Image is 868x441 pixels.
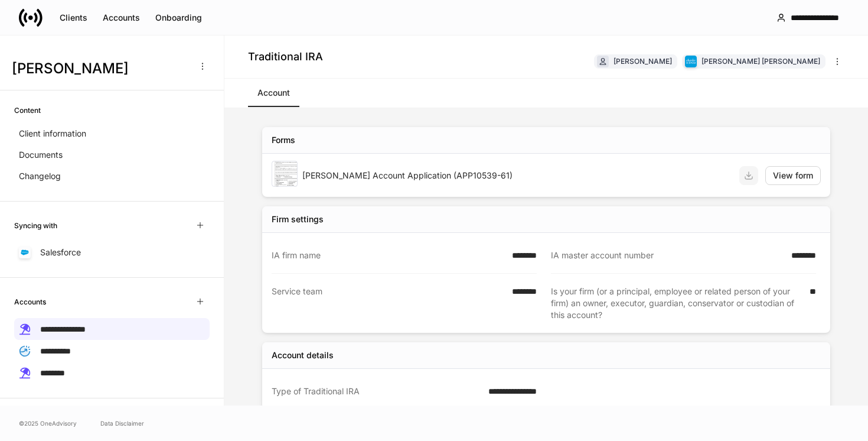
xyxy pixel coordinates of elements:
[614,56,672,67] div: [PERSON_NAME]
[100,419,144,428] a: Data Disclaimer
[19,419,77,428] span: © 2025 OneAdvisory
[272,349,334,361] div: Account details
[272,249,505,261] div: IA firm name
[551,249,784,261] div: IA master account number
[95,8,148,27] button: Accounts
[40,247,81,258] p: Salesforce
[248,50,323,64] h4: Traditional IRA
[551,286,802,321] div: Is your firm (or a principal, employee or related person of your firm) an owner, executor, guardi...
[773,170,813,181] div: View form
[14,220,57,231] h6: Syncing with
[52,8,95,27] button: Clients
[272,385,481,397] div: Type of Traditional IRA
[14,242,210,263] a: Salesforce
[765,166,821,185] button: View form
[272,213,324,225] div: Firm settings
[19,170,61,182] p: Changelog
[685,56,697,67] img: charles-schwab-BFYFdbvS.png
[60,12,87,24] div: Clients
[14,144,210,166] a: Documents
[272,286,505,321] div: Service team
[14,166,210,187] a: Changelog
[14,123,210,144] a: Client information
[14,105,41,116] h6: Content
[272,134,295,146] div: Forms
[248,79,299,107] a: Account
[155,12,202,24] div: Onboarding
[14,296,46,307] h6: Accounts
[19,128,86,140] p: Client information
[701,56,820,67] div: [PERSON_NAME] [PERSON_NAME]
[103,12,140,24] div: Accounts
[302,170,730,181] div: [PERSON_NAME] Account Application (APP10539-61)
[12,59,188,78] h3: [PERSON_NAME]
[19,149,63,161] p: Documents
[148,8,210,27] button: Onboarding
